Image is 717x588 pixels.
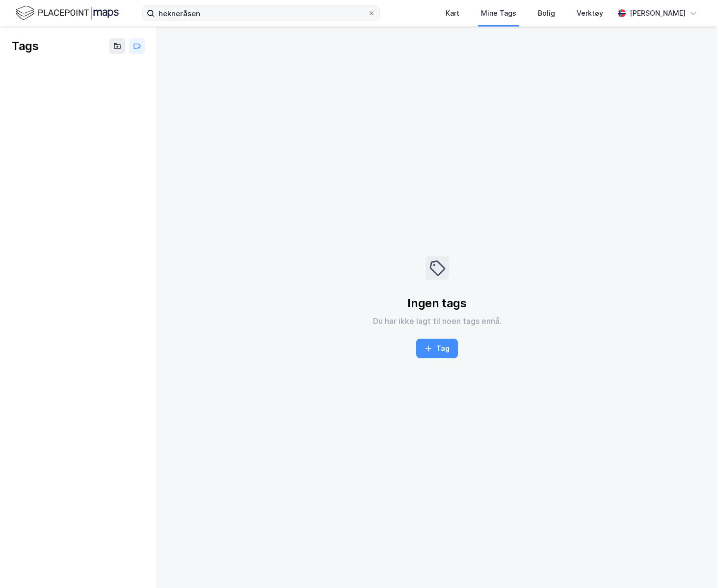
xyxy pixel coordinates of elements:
[16,4,119,22] img: logo.f888ab2527a4732fd821a326f86c7f29.svg
[12,38,38,54] div: Tags
[630,7,686,19] div: [PERSON_NAME]
[577,7,603,19] div: Verktøy
[481,7,516,19] div: Mine Tags
[446,7,459,19] div: Kart
[373,315,502,327] div: Du har ikke lagt til noen tags ennå.
[538,7,555,19] div: Bolig
[407,295,466,311] div: Ingen tags
[155,6,368,21] input: Søk på adresse, matrikkel, gårdeiere, leietakere eller personer
[668,541,717,588] iframe: Chat Widget
[416,339,458,358] button: Tag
